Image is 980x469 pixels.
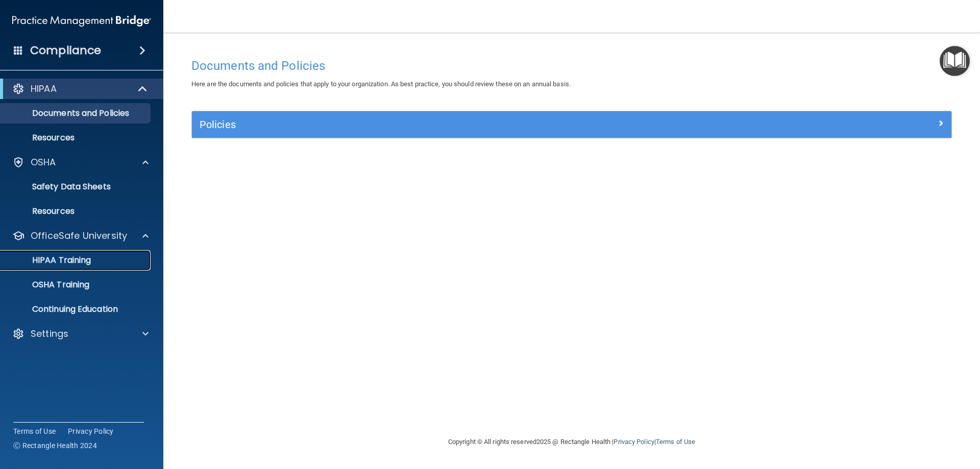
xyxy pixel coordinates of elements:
[31,230,127,242] p: OfficeSafe University
[7,255,91,265] p: HIPAA Training
[191,80,571,88] span: Here are the documents and policies that apply to your organization. As best practice, you should...
[7,108,146,118] p: Documents and Policies
[31,83,57,95] p: HIPAA
[200,116,944,133] a: Policies
[191,59,952,72] h4: Documents and Policies
[68,426,114,436] a: Privacy Policy
[385,426,758,458] div: Copyright © All rights reserved 2025 @ Rectangle Health | |
[200,119,754,130] h5: Policies
[13,440,97,451] span: Ⓒ Rectangle Health 2024
[803,397,968,437] iframe: Drift Widget Chat Controller
[12,11,151,31] img: PMB logo
[12,83,148,95] a: HIPAA
[7,304,146,314] p: Continuing Education
[12,156,149,168] a: OSHA
[13,426,56,436] a: Terms of Use
[7,280,89,290] p: OSHA Training
[656,438,695,446] a: Terms of Use
[12,328,149,340] a: Settings
[7,206,146,216] p: Resources
[7,182,146,192] p: Safety Data Sheets
[940,46,970,76] button: Open Resource Center
[614,438,654,446] a: Privacy Policy
[12,230,149,242] a: OfficeSafe University
[31,156,56,168] p: OSHA
[7,133,146,143] p: Resources
[30,43,101,58] h4: Compliance
[31,328,68,340] p: Settings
